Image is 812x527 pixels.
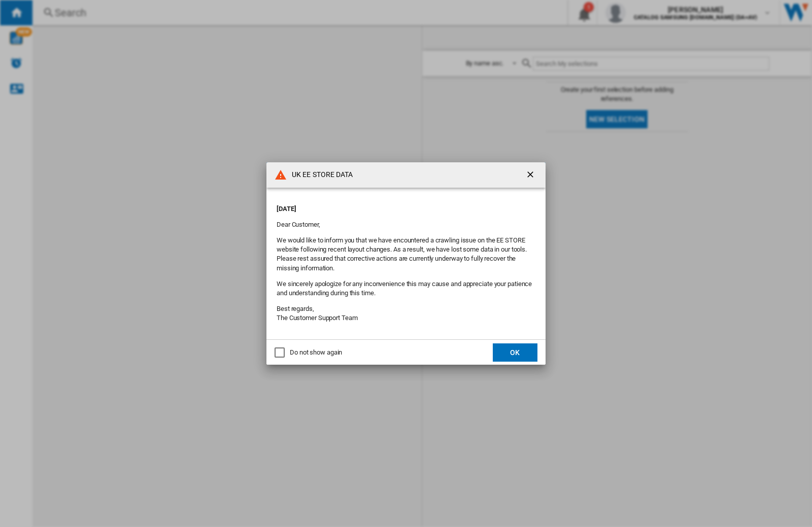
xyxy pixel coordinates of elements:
[287,170,353,180] h4: UK EE STORE DATA
[525,169,537,182] ng-md-icon: getI18NText('BUTTONS.CLOSE_DIALOG')
[521,165,542,185] button: getI18NText('BUTTONS.CLOSE_DIALOG')
[277,236,535,273] p: We would like to inform you that we have encountered a crawling issue on the EE STORE website fol...
[277,304,535,323] p: Best regards, The Customer Support Team
[277,279,535,298] p: We sincerely apologize for any inconvenience this may cause and appreciate your patience and unde...
[493,343,537,362] button: OK
[275,348,342,358] md-checkbox: Do not show again
[290,348,342,357] div: Do not show again
[277,220,535,229] p: Dear Customer,
[277,205,296,213] strong: [DATE]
